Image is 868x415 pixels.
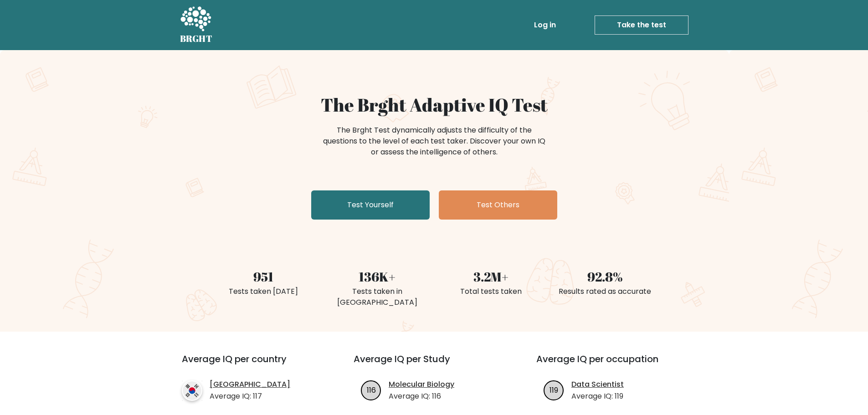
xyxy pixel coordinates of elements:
[212,267,315,286] div: 951
[354,354,514,375] h3: Average IQ per Study
[326,286,429,308] div: Tests taken in [GEOGRAPHIC_DATA]
[326,267,429,286] div: 136K+
[440,267,543,286] div: 3.2M+
[180,33,213,44] h5: BRGHT
[182,380,202,401] img: country
[536,354,697,375] h3: Average IQ per occupation
[440,286,543,297] div: Total tests taken
[571,391,624,402] p: Average IQ: 119
[182,354,321,375] h3: Average IQ per country
[389,391,454,402] p: Average IQ: 116
[554,267,657,286] div: 92.8%
[595,15,688,35] a: Take the test
[210,391,290,402] p: Average IQ: 117
[212,94,657,116] h1: The Brght Adaptive IQ Test
[571,379,624,390] a: Data Scientist
[320,125,548,158] div: The Brght Test dynamically adjusts the difficulty of the questions to the level of each test take...
[439,190,557,220] a: Test Others
[210,379,290,390] a: [GEOGRAPHIC_DATA]
[389,379,454,390] a: Molecular Biology
[550,384,558,395] text: 119
[180,4,213,46] a: BRGHT
[311,190,430,220] a: Test Yourself
[367,384,376,395] text: 116
[554,286,657,297] div: Results rated as accurate
[212,286,315,297] div: Tests taken [DATE]
[530,16,560,34] a: Log in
